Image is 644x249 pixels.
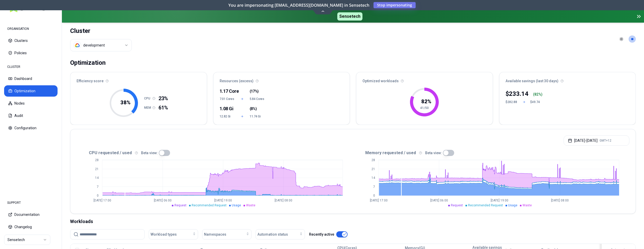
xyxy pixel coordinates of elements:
[4,221,58,233] button: Changelog
[4,122,58,134] button: Configuration
[95,176,99,180] tspan: 14
[144,106,152,110] h1: MEM
[120,99,130,106] tspan: 38 %
[154,199,172,202] tspan: [DATE] 06:00
[371,167,375,171] tspan: 21
[491,199,508,202] tspan: [DATE] 19:00
[421,98,431,105] tspan: 82 %
[4,47,58,59] button: Policies
[70,27,132,35] h1: Cluster
[499,72,636,87] div: Available savings (last 30 days)
[70,72,207,87] div: Efficiency score
[370,199,388,202] tspan: [DATE] 17:00
[220,97,235,101] span: 7.01 Cores
[373,194,375,197] tspan: 0
[220,88,235,95] div: 1.17 Core
[83,43,105,48] div: development
[214,199,232,202] tspan: [DATE] 19:00
[94,199,111,202] tspan: [DATE] 17:00
[220,114,235,118] span: 12.82 Gi
[522,204,532,207] span: Waste
[564,135,629,146] button: [DATE]-[DATE]GMT+12
[356,72,493,87] div: Optimized workloads
[551,199,569,202] tspan: [DATE] 08:00
[70,218,636,225] div: Workloads
[202,229,251,239] button: Namespaces
[141,151,158,155] label: Beta view:
[250,89,259,94] span: ( )
[158,104,168,111] span: 61%
[4,209,58,220] button: Documentation
[144,96,152,100] h1: CPU
[75,43,80,48] img: gcp
[151,232,177,237] span: Workload types
[204,232,226,237] span: Namespaces
[158,95,168,102] span: 23%
[4,35,58,46] button: Clusters
[251,89,257,94] span: 17%
[309,233,334,236] label: Recently active
[420,106,429,110] tspan: 41/50
[4,110,58,121] button: Audit
[425,151,442,155] label: Beta view:
[4,62,58,72] div: CLUSTER
[246,204,255,207] span: Waste
[506,100,518,104] div: $282.88
[4,24,58,34] div: ORGANISATION
[534,92,538,97] p: 82
[506,90,528,98] div: $
[508,204,517,207] span: Usage
[275,199,292,202] tspan: [DATE] 08:00
[337,12,362,21] span: Sensetech
[97,194,99,197] tspan: 0
[95,158,99,162] tspan: 28
[95,167,99,171] tspan: 21
[149,229,198,239] button: Workload types
[70,58,106,68] div: Optimization
[250,97,265,101] span: 5.84 Cores
[250,114,265,118] span: 11.74 Gi
[4,73,58,84] button: Dashboard
[451,204,463,207] span: Request
[251,106,255,111] span: 8%
[600,139,611,143] span: GMT+12
[70,39,132,51] button: Select a value
[4,85,58,97] button: Optimization
[213,72,350,87] div: Resources (excess)
[373,185,375,189] tspan: 7
[371,176,375,180] tspan: 14
[256,229,305,239] button: Automation status
[509,90,528,98] p: 233.14
[250,106,257,111] span: ( )
[430,199,448,202] tspan: [DATE] 06:00
[371,158,375,162] tspan: 28
[353,150,629,156] div: Memory requested / used
[257,232,288,237] span: Automation status
[97,185,99,189] tspan: 7
[174,204,186,207] span: Request
[192,204,227,207] span: Recommended Request
[533,92,543,97] div: ( %)
[232,204,241,207] span: Usage
[4,98,58,109] button: Nodes
[4,198,58,208] div: SUPPORT
[77,150,353,156] div: CPU requested / used
[530,100,543,104] div: $49.74
[468,204,503,207] span: Recommended Request
[220,105,235,112] div: 1.08 Gi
